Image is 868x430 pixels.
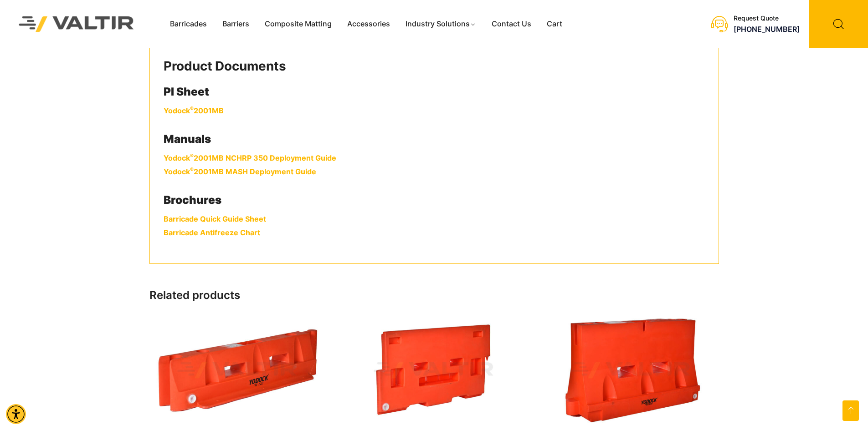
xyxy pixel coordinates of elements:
a: Barricade Antifreeze Chart [164,228,260,237]
img: Barricades [346,318,521,423]
a: Cart [539,17,570,31]
a: Composite Matting [257,17,339,31]
img: Barricades [149,318,324,423]
img: Valtir Rentals [7,4,146,44]
strong: Manuals [164,132,211,146]
a: Barriers [215,17,257,31]
h2: Related products [149,289,719,302]
sup: ® [190,105,194,112]
a: Contact Us [484,17,539,31]
a: call (888) 496-3625 [734,25,800,34]
strong: Brochures [164,193,221,207]
a: Barricades [162,17,215,31]
sup: ® [190,166,194,173]
sup: ® [190,152,194,159]
a: Yodock ® 2001MB MASH Deployment Guide [164,167,316,176]
strong: Yodock 2001MB MASH Deployment Guide [164,167,316,176]
a: Industry Solutions [398,17,484,31]
a: Barricade Quick Guide Sheet - open in a new tab [164,214,266,223]
div: Request Quote [734,15,800,22]
img: Barricades [543,318,718,423]
h2: Product Documents [164,59,705,74]
a: Open this option [842,400,859,421]
a: Yodock 2001MB NCHRP 350 Deployment Guide - open in a new tab [164,153,336,162]
strong: PI Sheet [164,85,209,98]
a: Accessories [339,17,398,31]
a: Yodock 2001MB - open in a new tab [164,106,224,115]
div: Accessibility Menu [6,404,26,424]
